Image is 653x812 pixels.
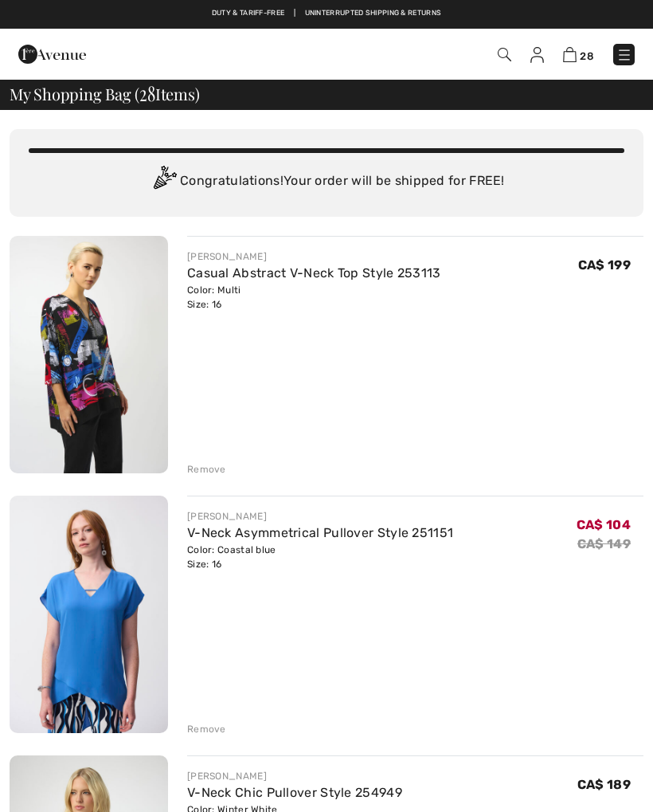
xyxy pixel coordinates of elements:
[577,777,631,792] span: CA$ 189
[563,47,577,62] img: Shopping Bag
[187,722,226,736] div: Remove
[578,257,631,273] span: CA$ 199
[18,38,86,70] img: 1ère Avenue
[29,166,624,198] div: Congratulations! Your order will be shipped for FREE!
[580,50,594,62] span: 28
[18,45,86,61] a: 1ère Avenue
[187,462,226,477] div: Remove
[10,496,168,733] img: V-Neck Asymmetrical Pullover Style 251151
[530,47,544,63] img: My Info
[187,283,441,312] div: Color: Multi Size: 16
[187,509,453,524] div: [PERSON_NAME]
[10,86,200,102] span: My Shopping Bag ( Items)
[577,517,631,532] span: CA$ 104
[616,47,632,63] img: Menu
[187,525,453,540] a: V-Neck Asymmetrical Pullover Style 251151
[187,265,441,280] a: Casual Abstract V-Neck Top Style 253113
[10,236,168,473] img: Casual Abstract V-Neck Top Style 253113
[187,543,453,571] div: Color: Coastal blue Size: 16
[187,249,441,264] div: [PERSON_NAME]
[563,45,594,64] a: 28
[187,785,402,800] a: V-Neck Chic Pullover Style 254949
[139,82,155,103] span: 28
[148,166,180,198] img: Congratulation2.svg
[498,48,511,61] img: Search
[577,536,631,551] s: CA$ 149
[187,769,402,783] div: [PERSON_NAME]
